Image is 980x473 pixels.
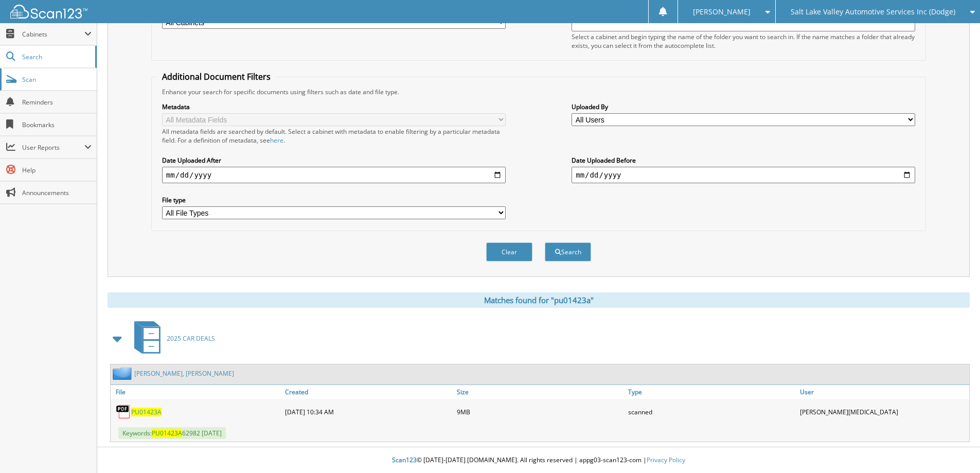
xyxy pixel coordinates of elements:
legend: Additional Document Filters [157,71,276,82]
span: Announcements [22,188,92,197]
span: Help [22,166,92,174]
span: [PERSON_NAME] [693,9,751,15]
div: All metadata fields are searched by default. Select a cabinet with metadata to enable filtering b... [162,127,506,145]
a: [PERSON_NAME], [PERSON_NAME] [134,369,234,378]
div: © [DATE]-[DATE] [DOMAIN_NAME]. All rights reserved | appg03-scan123-com | [97,448,980,473]
a: Privacy Policy [647,456,685,464]
a: Type [626,385,797,399]
span: User Reports [22,143,84,152]
a: 2025 CAR DEALS [128,318,215,359]
div: scanned [626,401,797,422]
button: Clear [486,242,532,261]
label: Uploaded By [572,102,915,111]
img: scan123-logo-white.svg [10,5,87,19]
a: here [270,136,283,145]
span: Bookmarks [22,120,92,129]
span: Search [22,52,90,61]
img: PDF.png [116,404,131,419]
a: Created [282,385,454,399]
div: [DATE] 10:34 AM [282,401,454,422]
input: start [162,167,506,183]
input: end [572,167,915,183]
label: Metadata [162,102,506,111]
label: Date Uploaded After [162,156,506,165]
div: Matches found for "pu01423a" [108,292,970,308]
div: [PERSON_NAME][MEDICAL_DATA] [797,401,969,422]
a: File [111,385,282,399]
a: Size [454,385,626,399]
div: 9MB [454,401,626,422]
a: PU01423A [131,408,162,416]
img: folder2.png [113,367,134,380]
a: User [797,385,969,399]
span: Scan [22,75,92,84]
label: File type [162,196,506,204]
span: Keywords: 62982 [DATE] [118,427,226,439]
span: Cabinets [22,30,84,39]
div: Select a cabinet and begin typing the name of the folder you want to search in. If the name match... [572,32,915,50]
span: PU01423A [152,429,182,437]
span: Scan123 [392,456,417,464]
span: Salt Lake Valley Automotive Services Inc (Dodge) [791,9,955,15]
span: 2025 CAR DEALS [167,334,215,343]
label: Date Uploaded Before [572,156,915,165]
div: Enhance your search for specific documents using filters such as date and file type. [157,87,920,96]
button: Search [545,242,591,261]
span: Reminders [22,98,92,107]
